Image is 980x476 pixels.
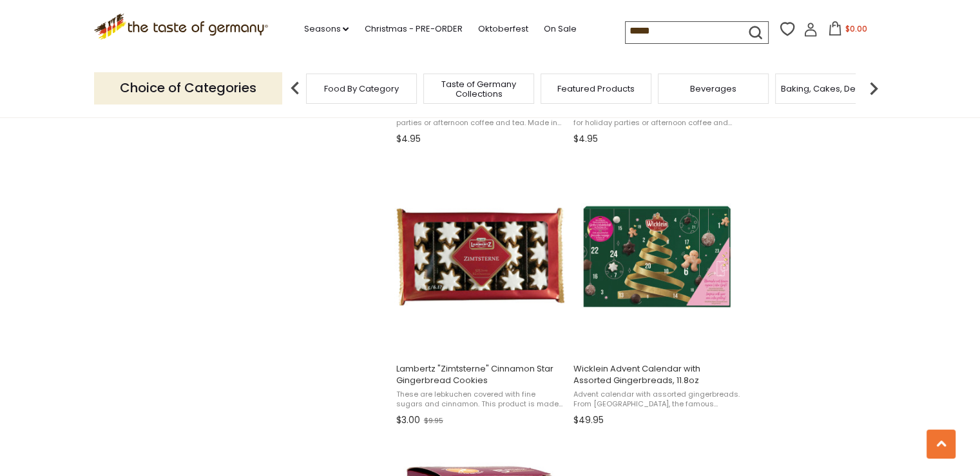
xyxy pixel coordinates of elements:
a: Featured Products [557,84,635,94]
span: These are lebkuchen covered with fine sugars and cinnamon. This product is made by [PERSON_NAME],... [396,390,563,410]
span: Wicklein Advent Calendar with Assorted Gingerbreads, 11.8oz [573,363,740,386]
span: Lambertz "Zimtsterne" Cinnamon Star Gingerbread Cookies [396,363,563,386]
a: Taste of Germany Collections [427,79,530,99]
span: $3.00 [396,413,420,427]
a: Seasons [303,22,349,36]
a: Food By Category [324,84,399,94]
span: $9.95 [424,415,443,426]
img: Lambertz "Zimtsterne" Cinnamon Star Gingerbread Cookies [394,208,565,306]
span: $4.95 [396,132,421,146]
a: Baking, Cakes, Desserts [781,84,881,94]
img: next arrow [861,75,887,101]
span: $49.95 [573,413,604,427]
a: Christmas - PRE-ORDER [364,22,462,36]
span: $4.95 [573,132,598,146]
a: Oktoberfest [477,22,528,36]
span: Advent calendar with assorted gingerbreads. From [GEOGRAPHIC_DATA], the famous German lebkuchen (... [573,390,740,410]
a: Beverages [690,84,736,94]
a: Lambertz [394,160,565,431]
a: Wicklein Advent Calendar with Assorted Gingerbreads, 11.8oz [572,160,742,431]
img: Wicklein Advent Calendar Assorted Gingerbread [572,171,742,342]
a: On Sale [543,22,576,36]
span: $0.00 [845,23,867,34]
button: $0.00 [820,21,875,41]
img: previous arrow [282,75,308,101]
p: Choice of Categories [94,72,282,104]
